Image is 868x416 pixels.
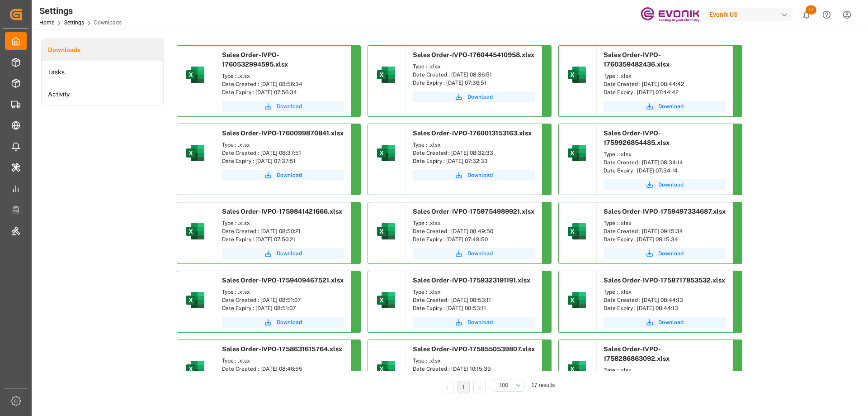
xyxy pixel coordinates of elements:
div: Type : .xlsx [413,288,535,296]
div: Date Created : [DATE] 08:46:55 [222,365,344,373]
div: Date Created : [DATE] 08:44:42 [604,80,726,88]
div: Type : .xlsx [604,366,726,374]
a: 1 [462,384,465,391]
img: microsoft-excel-2019--v1.png [375,358,397,380]
div: Type : .xlsx [604,219,726,227]
div: Date Created : [DATE] 08:32:33 [413,149,535,157]
div: Date Expiry : [DATE] 08:51:07 [222,304,344,312]
span: Sales Order-IVPO-1758550539807.xlsx [413,345,535,353]
span: Download [467,318,493,326]
button: Download [222,317,344,328]
span: Download [277,249,302,258]
img: microsoft-excel-2019--v1.png [566,289,588,311]
button: Download [222,170,344,181]
button: Download [604,179,726,190]
button: Download [413,170,535,181]
img: microsoft-excel-2019--v1.png [184,64,206,86]
div: Type : .xlsx [222,141,344,149]
img: Evonik-brand-mark-Deep-Purple-RGB.jpeg_1700498283.jpeg [641,7,699,23]
div: Date Expiry : [DATE] 07:56:34 [222,88,344,96]
div: Type : .xlsx [222,219,344,227]
div: Date Created : [DATE] 08:51:07 [222,296,344,304]
span: Sales Order-IVPO-1759926854485.xlsx [604,129,670,146]
div: Type : .xlsx [604,288,726,296]
img: microsoft-excel-2019--v1.png [566,142,588,164]
span: 17 results [531,382,555,388]
span: Sales Order-IVPO-1758717853532.xlsx [604,277,725,284]
button: Download [604,317,726,328]
li: 1 [457,381,470,393]
div: Date Created : [DATE] 08:36:51 [413,71,535,79]
div: Date Expiry : [DATE] 07:50:21 [222,235,344,244]
a: Activity [42,83,163,105]
div: Type : .xlsx [413,62,535,71]
a: Download [222,248,344,259]
div: Type : .xlsx [604,150,726,158]
a: Download [413,91,535,102]
span: Sales Order-IVPO-1760359482436.xlsx [604,51,670,68]
img: microsoft-excel-2019--v1.png [375,142,397,164]
span: Sales Order-IVPO-1760532994595.xlsx [222,51,288,68]
div: Type : .xlsx [413,357,535,365]
a: Download [604,248,726,259]
img: microsoft-excel-2019--v1.png [566,358,588,380]
div: Date Expiry : [DATE] 07:32:33 [413,157,535,165]
button: Download [604,101,726,112]
img: microsoft-excel-2019--v1.png [184,289,206,311]
div: Date Created : [DATE] 08:53:11 [413,296,535,304]
span: Download [467,249,493,258]
span: Sales Order-IVPO-1759754989921.xlsx [413,208,534,215]
img: microsoft-excel-2019--v1.png [184,220,206,242]
a: Tasks [42,61,163,83]
div: Date Expiry : [DATE] 08:15:34 [604,235,726,244]
img: microsoft-excel-2019--v1.png [566,64,588,86]
span: Sales Order-IVPO-1760099870841.xlsx [222,129,344,137]
div: Type : .xlsx [222,357,344,365]
div: Settings [39,4,122,18]
li: Previous Page [441,381,453,393]
img: microsoft-excel-2019--v1.png [375,220,397,242]
div: Date Expiry : [DATE] 07:49:50 [413,235,535,244]
span: Download [277,102,302,110]
div: Date Created : [DATE] 08:34:14 [604,158,726,167]
img: microsoft-excel-2019--v1.png [375,289,397,311]
span: Download [658,249,684,258]
img: microsoft-excel-2019--v1.png [184,142,206,164]
div: Date Created : [DATE] 08:44:13 [604,296,726,304]
span: Sales Order-IVPO-1758286863092.xlsx [604,345,670,362]
div: Type : .xlsx [413,141,535,149]
span: Download [277,318,302,326]
span: Download [658,318,684,326]
li: Downloads [42,39,163,61]
span: Sales Order-IVPO-1759323191191.xlsx [413,277,530,284]
span: Download [658,181,684,189]
div: Date Created : [DATE] 08:50:21 [222,227,344,235]
span: Sales Order-IVPO-1760445410958.xlsx [413,51,534,58]
div: Type : .xlsx [222,288,344,296]
span: Sales Order-IVPO-1759409467521.xlsx [222,277,344,284]
span: Download [277,171,302,179]
div: Date Expiry : [DATE] 07:37:51 [222,157,344,165]
span: Download [467,171,493,179]
span: Sales Order-IVPO-1760013153163.xlsx [413,129,532,137]
a: Settings [64,19,84,26]
span: 100 [500,381,508,389]
div: Date Expiry : [DATE] 08:44:13 [604,304,726,312]
button: Download [413,317,535,328]
a: Home [39,19,54,26]
div: Type : .xlsx [413,219,535,227]
div: Date Created : [DATE] 09:15:34 [604,227,726,235]
button: Download [222,101,344,112]
div: Type : .xlsx [222,72,344,80]
img: microsoft-excel-2019--v1.png [184,358,206,380]
div: Date Expiry : [DATE] 07:34:14 [604,167,726,175]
